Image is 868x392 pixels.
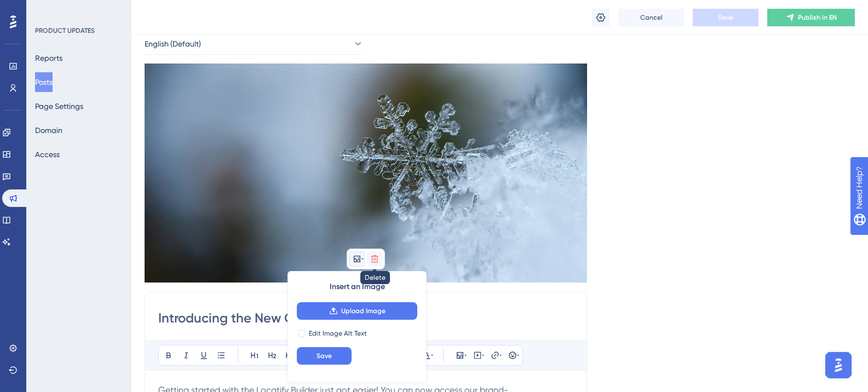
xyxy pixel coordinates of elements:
[35,145,60,164] button: Access
[767,9,855,26] button: Publish in EN
[640,13,663,22] span: Cancel
[35,72,53,92] button: Posts
[718,13,733,22] span: Save
[35,26,95,35] div: PRODUCT UPDATES
[693,9,758,26] button: Save
[297,302,417,320] button: Upload Image
[145,33,364,55] button: English (Default)
[158,309,573,327] input: Post Title
[35,120,62,140] button: Domain
[822,349,855,382] iframe: UserGuiding AI Assistant Launcher
[341,307,386,315] span: Upload Image
[317,351,332,360] span: Save
[309,329,367,338] span: Edit Image Alt Text
[618,9,684,26] button: Cancel
[330,280,385,293] span: Insert an Image
[145,64,587,283] img: file-1756742779678.jpg
[145,37,201,50] span: English (Default)
[798,13,837,22] span: Publish in EN
[35,96,83,116] button: Page Settings
[26,3,68,16] span: Need Help?
[35,48,62,68] button: Reports
[297,347,352,365] button: Save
